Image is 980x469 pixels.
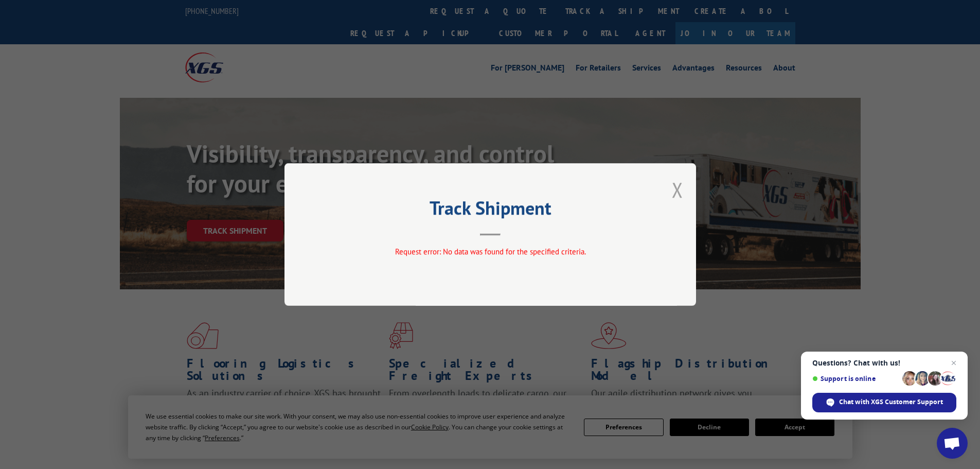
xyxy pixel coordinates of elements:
span: Questions? Chat with us! [812,359,956,367]
span: Request error: No data was found for the specified criteria. [395,247,585,256]
span: Close chat [948,357,960,369]
button: Close modal [672,176,683,203]
h2: Track Shipment [336,201,645,220]
span: Support is online [812,375,899,383]
div: Chat with XGS Customer Support [812,393,956,412]
div: Open chat [937,428,968,459]
span: Chat with XGS Customer Support [839,397,943,407]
